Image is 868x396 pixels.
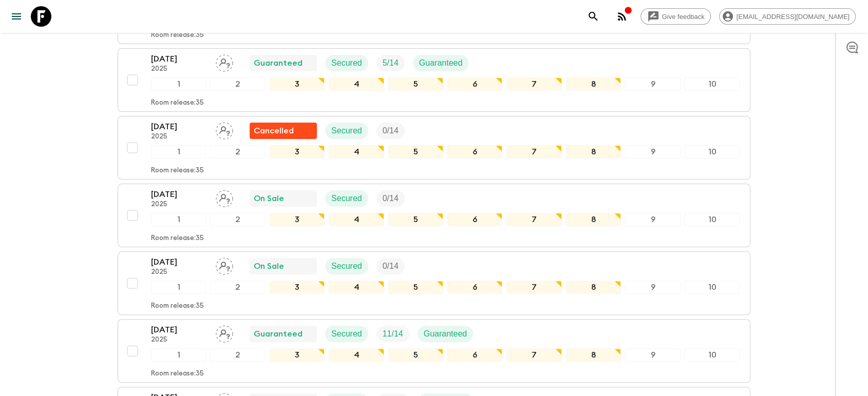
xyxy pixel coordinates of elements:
[388,145,443,159] div: 5
[118,251,750,315] button: [DATE]2025Assign pack leaderOn SaleSecuredTrip Fill12345678910Room release:35
[388,213,443,226] div: 5
[151,336,207,344] p: 2025
[329,213,384,226] div: 4
[216,193,233,201] span: Assign pack leader
[447,145,502,159] div: 6
[210,213,265,226] div: 2
[329,281,384,294] div: 4
[625,281,680,294] div: 9
[118,116,750,180] button: [DATE]2025Assign pack leaderFlash Pack cancellationSecuredTrip Fill12345678910Room release:35
[506,281,561,294] div: 7
[383,57,399,69] p: 5 / 14
[331,328,362,340] p: Secured
[388,348,443,362] div: 5
[566,77,621,91] div: 8
[566,281,621,294] div: 8
[118,184,750,247] button: [DATE]2025Assign pack leaderOn SaleSecuredTrip Fill12345678910Room release:35
[566,213,621,226] div: 8
[419,57,463,69] p: Guaranteed
[151,201,207,209] p: 2025
[254,125,294,137] p: Cancelled
[151,53,207,65] p: [DATE]
[151,268,207,276] p: 2025
[254,57,303,69] p: Guaranteed
[325,123,368,139] div: Secured
[254,260,284,272] p: On Sale
[151,99,204,107] p: Room release: 35
[383,192,399,205] p: 0 / 14
[656,13,710,21] span: Give feedback
[151,256,207,268] p: [DATE]
[254,328,303,340] p: Guaranteed
[331,125,362,137] p: Secured
[329,77,384,91] div: 4
[506,213,561,226] div: 7
[118,319,750,383] button: [DATE]2025Assign pack leaderGuaranteedSecuredTrip FillGuaranteed12345678910Room release:35
[625,77,680,91] div: 9
[216,328,233,336] span: Assign pack leader
[685,281,740,294] div: 10
[376,326,409,342] div: Trip Fill
[151,31,204,39] p: Room release: 35
[216,125,233,133] span: Assign pack leader
[151,213,206,226] div: 1
[447,77,502,91] div: 6
[151,324,207,336] p: [DATE]
[210,77,265,91] div: 2
[254,192,284,205] p: On Sale
[270,213,325,226] div: 3
[216,261,233,269] span: Assign pack leader
[583,6,603,27] button: search adventures
[325,190,368,207] div: Secured
[625,145,680,159] div: 9
[383,328,403,340] p: 11 / 14
[376,190,405,207] div: Trip Fill
[270,77,325,91] div: 3
[625,213,680,226] div: 9
[325,55,368,71] div: Secured
[210,348,265,362] div: 2
[151,65,207,73] p: 2025
[447,281,502,294] div: 6
[329,145,384,159] div: 4
[250,123,317,139] div: Flash Pack cancellation
[376,123,405,139] div: Trip Fill
[424,328,467,340] p: Guaranteed
[506,145,561,159] div: 7
[447,348,502,362] div: 6
[625,348,680,362] div: 9
[151,281,206,294] div: 1
[151,77,206,91] div: 1
[685,145,740,159] div: 10
[216,57,233,66] span: Assign pack leader
[210,281,265,294] div: 2
[640,8,711,25] a: Give feedback
[329,348,384,362] div: 4
[151,370,204,378] p: Room release: 35
[270,281,325,294] div: 3
[6,6,27,27] button: menu
[325,258,368,274] div: Secured
[383,125,399,137] p: 0 / 14
[566,348,621,362] div: 8
[210,145,265,159] div: 2
[447,213,502,226] div: 6
[331,260,362,272] p: Secured
[506,77,561,91] div: 7
[731,13,855,21] span: [EMAIL_ADDRESS][DOMAIN_NAME]
[151,167,204,175] p: Room release: 35
[325,326,368,342] div: Secured
[719,8,856,25] div: [EMAIL_ADDRESS][DOMAIN_NAME]
[151,133,207,141] p: 2025
[151,145,206,159] div: 1
[506,348,561,362] div: 7
[151,188,207,201] p: [DATE]
[685,348,740,362] div: 10
[685,77,740,91] div: 10
[383,260,399,272] p: 0 / 14
[388,77,443,91] div: 5
[270,348,325,362] div: 3
[376,55,405,71] div: Trip Fill
[566,145,621,159] div: 8
[151,121,207,133] p: [DATE]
